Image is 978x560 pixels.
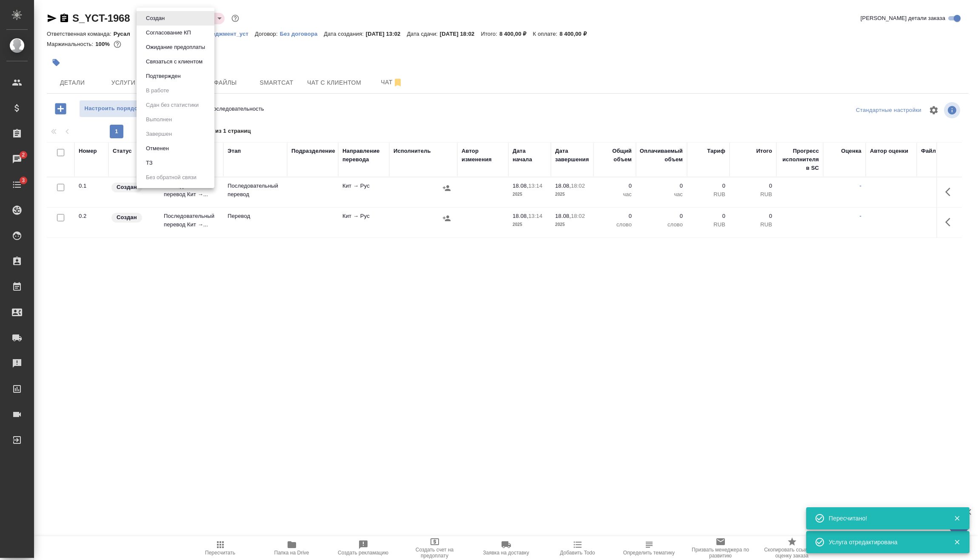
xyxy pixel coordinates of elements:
button: Создан [143,14,167,23]
button: Без обратной связи [143,173,199,182]
div: Услуга отредактирована [829,538,941,546]
button: Согласование КП [143,28,194,37]
button: Связаться с клиентом [143,57,205,66]
button: Завершен [143,129,174,139]
button: Закрыть [948,514,966,522]
button: В работе [143,86,171,95]
button: Ожидание предоплаты [143,43,208,52]
button: Сдан без статистики [143,100,201,110]
button: Отменен [143,144,171,153]
div: Пересчитано! [829,514,941,523]
button: Закрыть [948,538,966,546]
button: Выполнен [143,115,174,124]
button: ТЗ [143,158,155,168]
button: Подтвержден [143,71,183,81]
